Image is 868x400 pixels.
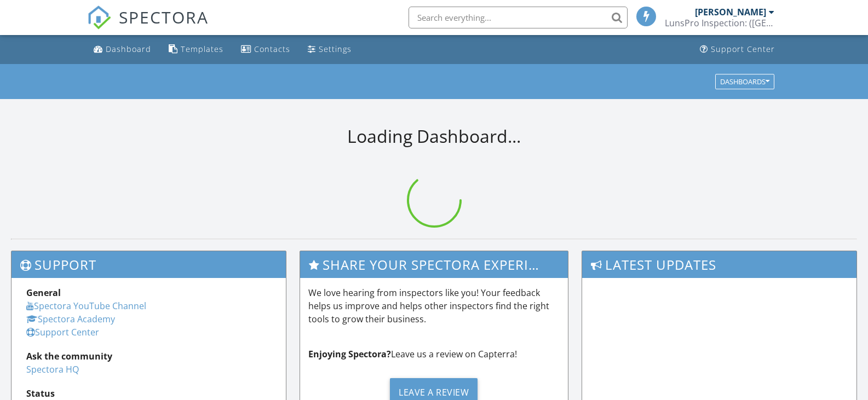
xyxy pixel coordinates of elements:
div: Support Center [711,44,775,54]
a: Support Center [26,326,99,338]
div: Ask the community [26,350,271,363]
a: Settings [303,39,356,60]
a: Spectora YouTube Channel [26,300,146,312]
img: The Best Home Inspection Software - Spectora [87,5,111,30]
div: Contacts [254,44,290,54]
div: Settings [319,44,352,54]
h3: Support [12,251,286,278]
div: Dashboard [106,44,151,54]
a: Spectora HQ [26,363,79,375]
a: Support Center [695,39,779,60]
a: SPECTORA [87,15,209,38]
a: Contacts [237,39,295,60]
p: We love hearing from inspectors like you! Your feedback helps us improve and helps other inspecto... [308,286,560,326]
span: SPECTORA [119,5,209,28]
div: Templates [181,44,223,54]
div: [PERSON_NAME] [695,7,766,18]
a: Templates [164,39,228,60]
input: Search everything... [409,7,628,28]
div: Status [26,387,271,400]
button: Dashboards [715,74,774,89]
h3: Latest Updates [582,251,856,278]
div: LunsPro Inspection: (Atlanta) [665,18,774,28]
a: Spectora Academy [26,313,115,325]
strong: General [26,287,61,299]
div: Dashboards [720,78,769,85]
strong: Enjoying Spectora? [308,348,391,360]
a: Dashboard [89,39,156,60]
p: Leave us a review on Capterra! [308,347,560,361]
h3: Share Your Spectora Experience [300,251,568,278]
